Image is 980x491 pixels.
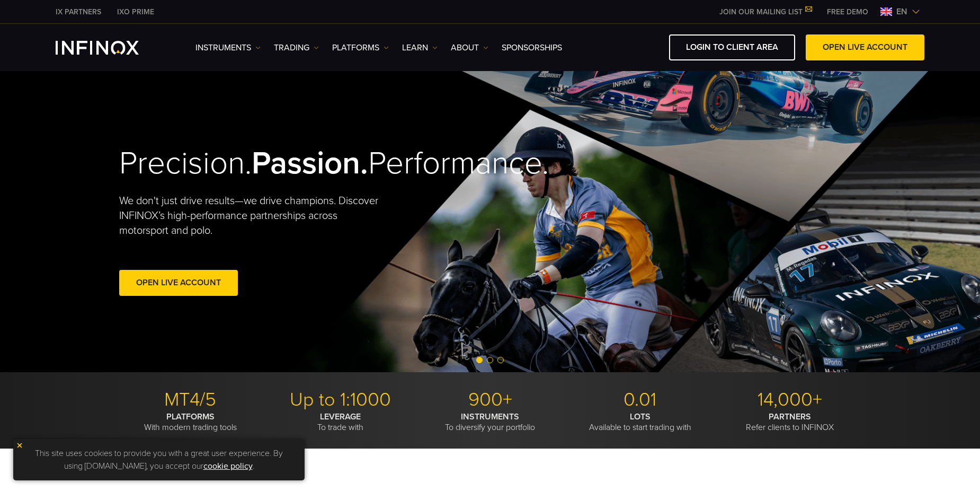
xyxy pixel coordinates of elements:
p: 900+ [419,388,561,411]
a: INFINOX MENU [819,6,876,17]
a: PLATFORMS [332,41,389,54]
strong: PARTNERS [769,411,811,422]
strong: Passion. [252,144,368,182]
span: Go to slide 3 [497,357,504,363]
a: INFINOX [109,6,162,17]
a: LOGIN TO CLIENT AREA [669,34,795,60]
a: TRADING [274,41,319,54]
a: ABOUT [451,41,488,54]
a: Open Live Account [119,270,238,296]
p: To diversify your portfolio [419,411,561,433]
strong: PLATFORMS [166,411,215,422]
h2: Precision. Performance. [119,144,453,183]
span: en [892,5,912,18]
p: We don't just drive results—we drive champions. Discover INFINOX’s high-performance partnerships ... [119,194,386,238]
img: yellow close icon [16,442,23,449]
a: JOIN OUR MAILING LIST [711,7,819,16]
a: OPEN LIVE ACCOUNT [806,34,924,60]
strong: LOTS [630,411,651,422]
a: INFINOX [48,6,109,17]
span: Go to slide 1 [476,357,483,363]
p: Up to 1:1000 [269,388,411,411]
strong: LEVERAGE [320,411,361,422]
a: INFINOX Logo [56,41,164,55]
a: cookie policy [203,461,253,471]
p: 14,000+ [719,388,861,411]
p: Available to start trading with [569,411,711,433]
p: To trade with [269,411,411,433]
p: MT4/5 [119,388,261,411]
p: Refer clients to INFINOX [719,411,861,433]
p: With modern trading tools [119,411,261,433]
a: Learn [402,41,438,54]
span: Go to slide 2 [487,357,493,363]
a: SPONSORSHIPS [502,41,562,54]
p: This site uses cookies to provide you with a great user experience. By using [DOMAIN_NAME], you a... [19,444,299,475]
strong: INSTRUMENTS [461,411,519,422]
a: Instruments [195,41,261,54]
p: 0.01 [569,388,711,411]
